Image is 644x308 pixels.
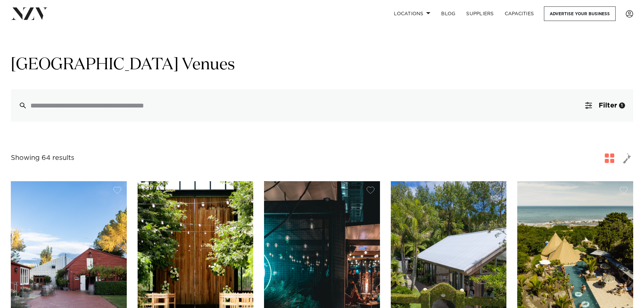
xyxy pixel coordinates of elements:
[544,6,616,21] a: Advertise your business
[11,54,633,76] h1: [GEOGRAPHIC_DATA] Venues
[11,153,74,163] div: Showing 64 results
[436,6,461,21] a: BLOG
[499,6,540,21] a: Capacities
[577,89,633,122] button: Filter1
[388,6,436,21] a: Locations
[461,6,499,21] a: SUPPLIERS
[619,102,625,109] div: 1
[599,102,617,109] span: Filter
[11,7,48,20] img: nzv-logo.png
